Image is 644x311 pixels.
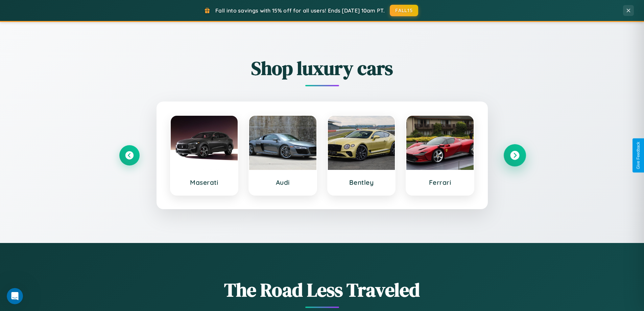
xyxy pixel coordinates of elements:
[119,277,525,303] h1: The Road Less Traveled
[636,142,641,169] div: Give Feedback
[256,178,310,186] h3: Audi
[215,7,385,14] span: Fall into savings with 15% off for all users! Ends [DATE] 10am PT.
[119,55,525,81] h2: Shop luxury cars
[177,178,231,186] h3: Maserati
[7,288,23,304] iframe: Intercom live chat
[335,178,388,186] h3: Bentley
[413,178,467,186] h3: Ferrari
[390,5,418,16] button: FALL15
